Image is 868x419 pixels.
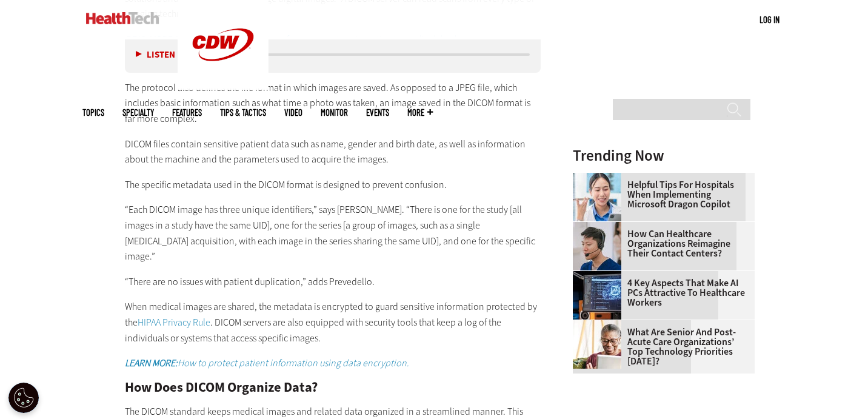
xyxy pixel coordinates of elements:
a: LEARN MORE:How to protect patient information using data encryption. [125,357,409,369]
p: The specific metadata used in the DICOM format is designed to prevent confusion. [125,177,541,193]
img: Healthcare contact center [573,222,621,270]
span: Topics [82,108,104,117]
a: Video [284,108,302,117]
a: Log in [760,14,780,25]
img: Home [86,12,159,24]
h2: How Does DICOM Organize Data? [125,381,541,394]
em: How to protect patient information using data encryption. [125,357,409,369]
a: What Are Senior and Post-Acute Care Organizations’ Top Technology Priorities [DATE]? [573,327,747,366]
img: Older person using tablet [573,320,621,369]
a: CDW [178,80,269,93]
h3: Trending Now [573,148,755,163]
span: Specialty [122,108,154,117]
a: Helpful Tips for Hospitals When Implementing Microsoft Dragon Copilot [573,180,747,209]
a: Tips & Tactics [220,108,266,117]
div: User menu [760,13,780,26]
img: Desktop monitor with brain AI concept [573,271,621,320]
a: Healthcare contact center [573,222,627,232]
a: Features [172,108,202,117]
p: “Each DICOM image has three unique identifiers,” says [PERSON_NAME]. “There is one for the study ... [125,202,541,264]
strong: LEARN MORE: [125,357,178,369]
a: Events [366,108,389,117]
p: “There are no issues with patient duplication,” adds Prevedello. [125,274,541,290]
a: Doctor using phone to dictate to tablet [573,173,627,183]
img: Doctor using phone to dictate to tablet [573,173,621,221]
p: When medical images are shared, the metadata is encrypted to guard sensitive information protecte... [125,299,541,346]
a: MonITor [321,108,348,117]
div: Cookie Settings [8,383,39,413]
a: How Can Healthcare Organizations Reimagine Their Contact Centers? [573,229,747,258]
a: HIPAA Privacy Rule [138,316,210,329]
a: Desktop monitor with brain AI concept [573,271,627,281]
span: More [407,108,433,117]
p: DICOM files contain sensitive patient data such as name, gender and birth date, as well as inform... [125,136,541,167]
button: Open Preferences [8,383,39,413]
a: 4 Key Aspects That Make AI PCs Attractive to Healthcare Workers [573,278,747,307]
a: Older person using tablet [573,320,627,330]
